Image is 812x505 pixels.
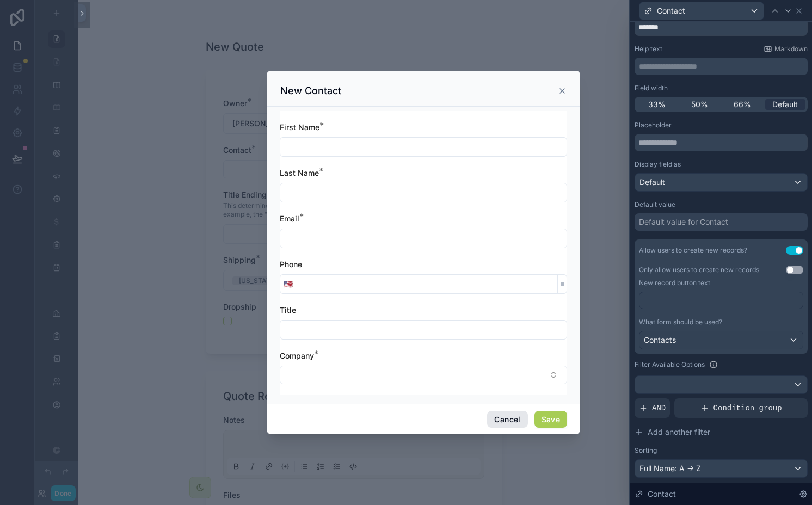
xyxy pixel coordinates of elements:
span: Phone [280,260,302,269]
span: AND [652,403,666,414]
label: Sorting [635,446,657,455]
a: Markdown [764,45,808,53]
div: Full Name: A -> Z [635,460,807,477]
span: Contacts [644,335,676,346]
div: scrollable content [639,292,803,318]
span: 50% [691,99,708,110]
label: Filter Available Options [635,360,705,369]
label: Field width [635,84,668,93]
label: Display field as [635,160,681,169]
label: Default value [635,200,675,209]
div: scrollable content [635,58,808,75]
h3: New Contact [280,84,341,97]
button: Contacts [639,331,803,349]
span: Add another filter [648,427,710,438]
button: Cancel [487,411,527,428]
div: Default value for Contact [639,217,728,227]
span: 33% [648,99,666,110]
button: Select Button [280,366,567,384]
span: 66% [734,99,751,110]
span: Contact [657,5,685,16]
label: Only allow users to create new records [639,266,759,274]
button: Add another filter [635,422,808,442]
label: New record button text [639,279,710,287]
span: Company [280,351,314,360]
span: Email [280,214,299,223]
label: Placeholder [635,121,672,130]
span: Default [772,99,798,110]
button: Default [635,173,808,192]
button: Full Name: A -> Z [635,459,808,478]
button: Select Button [280,274,296,294]
button: Save [534,411,567,428]
span: 🇺🇸 [284,279,293,290]
div: Allow users to create new records? [639,246,747,255]
button: Contact [639,2,764,20]
span: Contact [648,489,676,500]
span: What form should be used? [639,318,722,326]
span: Default [639,177,665,188]
span: Title [280,305,296,315]
span: Last Name [280,168,319,177]
span: First Name [280,122,319,132]
span: Markdown [774,45,808,53]
span: Condition group [713,403,782,414]
label: Help text [635,45,662,53]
